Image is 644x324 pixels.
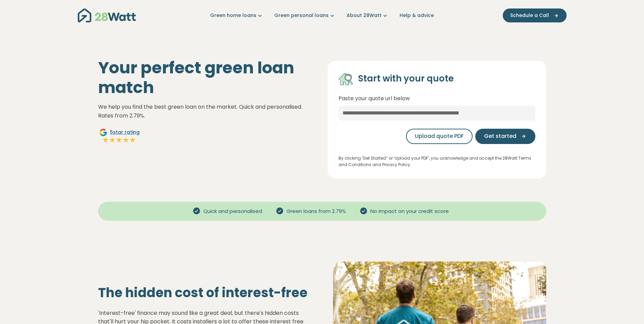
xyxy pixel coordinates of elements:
[78,7,567,24] nav: Main navigation
[484,132,516,140] span: Get started
[129,137,136,143] img: Full star
[274,12,336,19] a: Green personal loans
[210,12,263,19] a: Green home loans
[347,12,389,19] a: About 28Watt
[102,137,109,143] img: Full star
[110,129,140,136] span: 5 star rating
[78,8,136,22] img: 28Watt
[406,129,473,144] button: Upload quote PDF
[98,285,311,301] h2: The hidden cost of interest-free
[510,12,549,19] span: Schedule a Call
[123,137,129,143] img: Full star
[338,155,535,168] p: By clicking 'Get Started” or ‘Upload your PDF’, you acknowledge and accept the 28Watt Terms and C...
[368,208,452,215] span: No impact on your credit score
[284,208,349,215] span: Green loans from 2.79%
[116,137,123,143] img: Full star
[98,58,317,97] h1: Your perfect green loan match
[98,103,317,120] p: We help you find the best green loan on the market. Quick and personalised. Rates from 2.79%.
[109,137,116,143] img: Full star
[98,128,141,145] a: Google5star ratingFull starFull starFull starFull starFull star
[503,8,567,22] button: Schedule a Call
[338,94,535,103] p: Paste your quote url below
[400,12,434,19] a: Help & advice
[201,208,265,215] span: Quick and personalised
[99,128,107,137] img: Google
[475,129,535,144] button: Get started
[358,73,454,85] h4: Start with your quote
[415,132,464,140] span: Upload quote PDF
